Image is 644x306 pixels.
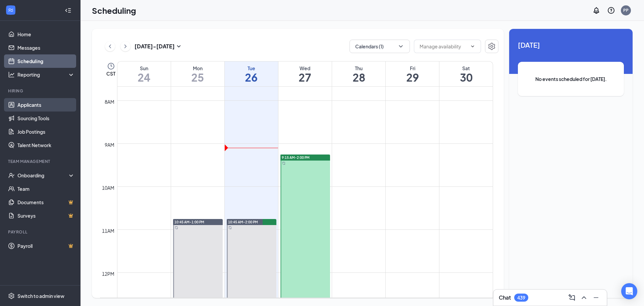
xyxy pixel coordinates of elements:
span: [DATE] [518,40,624,50]
button: Minimize [591,292,601,303]
div: Sat [439,65,493,72]
svg: ChevronUp [580,294,588,302]
div: Team Management [8,159,73,164]
a: Scheduling [17,54,75,68]
svg: Collapse [65,7,71,14]
div: Open Intercom Messenger [621,283,637,299]
span: 10:45 AM-1:00 PM [174,220,204,224]
svg: SmallChevronDown [175,42,183,50]
div: 11am [101,227,116,234]
a: August 28, 2025 [332,61,385,86]
input: Manage availability [420,43,467,50]
h1: 28 [332,72,385,83]
svg: WorkstreamLogo [7,7,14,13]
a: August 26, 2025 [225,61,278,86]
a: August 24, 2025 [117,61,171,86]
div: Mon [171,65,224,72]
div: Tue [225,65,278,72]
div: Wed [278,65,332,72]
svg: Sync [175,226,178,229]
h1: Scheduling [92,5,136,16]
svg: ChevronLeft [107,42,113,50]
h1: 29 [386,72,439,83]
a: August 25, 2025 [171,61,224,86]
button: ChevronRight [120,41,130,51]
h1: 26 [225,72,278,83]
a: August 29, 2025 [386,61,439,86]
a: DocumentsCrown [17,195,75,209]
a: August 27, 2025 [278,61,332,86]
h3: Chat [499,294,511,301]
svg: Sync [282,162,285,165]
span: CST [106,70,115,77]
svg: Settings [488,42,496,50]
a: Sourcing Tools [17,112,75,125]
div: 8am [103,98,116,105]
svg: Analysis [8,71,15,78]
div: Thu [332,65,385,72]
div: Switch to admin view [17,293,64,299]
svg: ChevronDown [470,44,475,49]
a: Messages [17,41,75,54]
svg: ChevronDown [397,43,404,50]
a: Job Postings [17,125,75,138]
button: ChevronLeft [105,41,115,51]
svg: Notifications [592,6,600,14]
button: Calendars (1)ChevronDown [350,40,410,53]
div: 10am [101,184,116,191]
h1: 30 [439,72,493,83]
a: Home [17,28,75,41]
div: Sun [117,65,171,72]
svg: ComposeMessage [568,294,576,302]
h1: 24 [117,72,171,83]
svg: Settings [8,293,15,299]
h3: [DATE] - [DATE] [135,43,175,50]
div: 439 [517,295,525,301]
div: Payroll [8,229,73,235]
svg: QuestionInfo [607,6,615,14]
svg: Sync [228,226,232,229]
a: Team [17,182,75,195]
a: Talent Network [17,138,75,152]
svg: ChevronRight [122,42,129,50]
div: 9am [103,141,116,148]
svg: UserCheck [8,172,15,179]
button: Settings [485,40,498,53]
svg: Clock [107,62,115,70]
h1: 25 [171,72,224,83]
span: No events scheduled for [DATE]. [531,75,610,83]
div: Hiring [8,88,73,94]
a: Applicants [17,98,75,112]
span: 9:15 AM-2:00 PM [282,155,310,160]
h1: 27 [278,72,332,83]
button: ComposeMessage [567,292,577,303]
div: PP [623,7,629,13]
svg: Minimize [592,294,600,302]
a: August 30, 2025 [439,61,493,86]
a: SurveysCrown [17,209,75,222]
span: 10:45 AM-2:00 PM [228,220,258,224]
div: Fri [386,65,439,72]
div: Reporting [17,71,75,78]
div: Onboarding [17,172,69,179]
div: 12pm [101,270,116,277]
a: PayrollCrown [17,239,75,253]
button: ChevronUp [579,292,589,303]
